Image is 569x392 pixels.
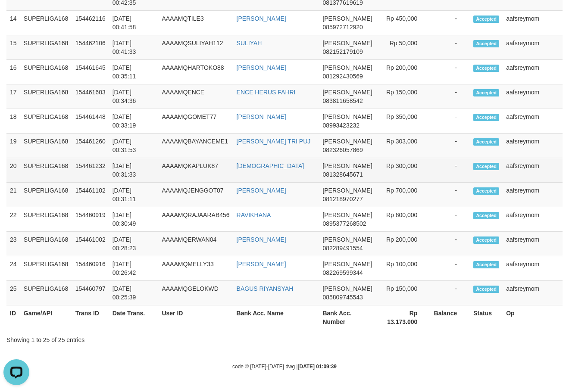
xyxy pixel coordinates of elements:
td: SUPERLIGA168 [20,281,72,305]
span: Copy 082289491554 to clipboard [322,245,363,252]
td: [DATE] 00:31:53 [109,134,159,158]
span: Copy 081218970277 to clipboard [322,196,363,202]
span: Accepted [473,138,499,146]
div: Showing 1 to 25 of 25 entries [6,332,231,344]
button: Open LiveChat chat widget [3,3,29,29]
td: [DATE] 00:31:33 [109,158,159,183]
td: - [430,134,470,158]
td: 154460916 [72,256,109,281]
td: 14 [6,11,20,35]
span: Accepted [473,114,499,121]
td: AAAAMQKAPLUK87 [158,158,233,183]
td: 19 [6,134,20,158]
td: aafsreymom [503,35,563,60]
td: [DATE] 00:28:23 [109,232,159,256]
span: [PERSON_NAME] [322,113,372,120]
td: Rp 150,000 [376,281,431,305]
td: aafsreymom [503,232,563,256]
td: aafsreymom [503,134,563,158]
td: AAAAMQGELOKWD [158,281,233,305]
td: 17 [6,84,20,109]
td: Rp 450,000 [376,11,431,35]
td: SUPERLIGA168 [20,232,72,256]
th: Bank Acc. Name [233,305,319,330]
td: Rp 800,000 [376,207,431,232]
th: User ID [158,305,233,330]
a: BAGUS RIYANSYAH [237,285,294,292]
th: Status [470,305,503,330]
td: aafsreymom [503,84,563,109]
td: 154461102 [72,183,109,207]
td: [DATE] 00:41:33 [109,35,159,60]
td: aafsreymom [503,158,563,183]
td: 18 [6,109,20,134]
th: Trans ID [72,305,109,330]
a: ENCE HERUS FAHRI [237,89,296,96]
td: Rp 100,000 [376,256,431,281]
td: 154461603 [72,84,109,109]
td: Rp 200,000 [376,60,431,84]
td: aafsreymom [503,207,563,232]
strong: [DATE] 01:09:39 [298,364,337,370]
span: [PERSON_NAME] [322,40,372,47]
a: SULIYAH [237,40,262,47]
td: 154461002 [72,232,109,256]
td: SUPERLIGA168 [20,183,72,207]
th: Date Trans. [109,305,159,330]
span: Copy 085809745543 to clipboard [322,294,363,301]
td: 154461448 [72,109,109,134]
td: 154462106 [72,35,109,60]
td: AAAAMQENCE [158,84,233,109]
td: AAAAMQBAYANCEME1 [158,134,233,158]
a: [PERSON_NAME] [237,187,286,194]
td: AAAAMQSULIYAH112 [158,35,233,60]
td: 23 [6,232,20,256]
th: Game/API [20,305,72,330]
span: Accepted [473,40,499,47]
span: Copy 082326057869 to clipboard [322,146,363,153]
td: 20 [6,158,20,183]
td: 154461645 [72,60,109,84]
span: Accepted [473,65,499,72]
td: 25 [6,281,20,305]
a: [PERSON_NAME] [237,15,286,22]
td: AAAAMQJENGGOT07 [158,183,233,207]
a: [PERSON_NAME] TRI PUJ [237,138,311,145]
td: - [430,158,470,183]
td: SUPERLIGA168 [20,207,72,232]
span: Copy 081328645671 to clipboard [322,171,363,178]
td: 154461232 [72,158,109,183]
span: [PERSON_NAME] [322,64,372,71]
td: 15 [6,35,20,60]
span: [PERSON_NAME] [322,261,372,268]
td: SUPERLIGA168 [20,109,72,134]
td: - [430,281,470,305]
td: [DATE] 00:25:39 [109,281,159,305]
td: Rp 303,000 [376,134,431,158]
span: Copy 08993423232 to clipboard [322,122,360,129]
span: Copy 0895377268502 to clipboard [322,220,366,227]
td: SUPERLIGA168 [20,60,72,84]
span: Accepted [473,286,499,293]
td: Rp 700,000 [376,183,431,207]
th: ID [6,305,20,330]
td: AAAAMQRAJAARAB456 [158,207,233,232]
td: [DATE] 00:26:42 [109,256,159,281]
span: [PERSON_NAME] [322,212,372,218]
td: aafsreymom [503,256,563,281]
a: [DEMOGRAPHIC_DATA] [237,162,304,169]
td: SUPERLIGA168 [20,158,72,183]
td: Rp 350,000 [376,109,431,134]
td: AAAAMQHARTOKO88 [158,60,233,84]
td: - [430,109,470,134]
td: aafsreymom [503,183,563,207]
span: Copy 083811658542 to clipboard [322,97,363,104]
span: Copy 085972712920 to clipboard [322,24,363,31]
td: SUPERLIGA168 [20,11,72,35]
td: SUPERLIGA168 [20,134,72,158]
span: [PERSON_NAME] [322,89,372,96]
td: 21 [6,183,20,207]
span: Accepted [473,16,499,23]
span: [PERSON_NAME] [322,162,372,169]
td: Rp 300,000 [376,158,431,183]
